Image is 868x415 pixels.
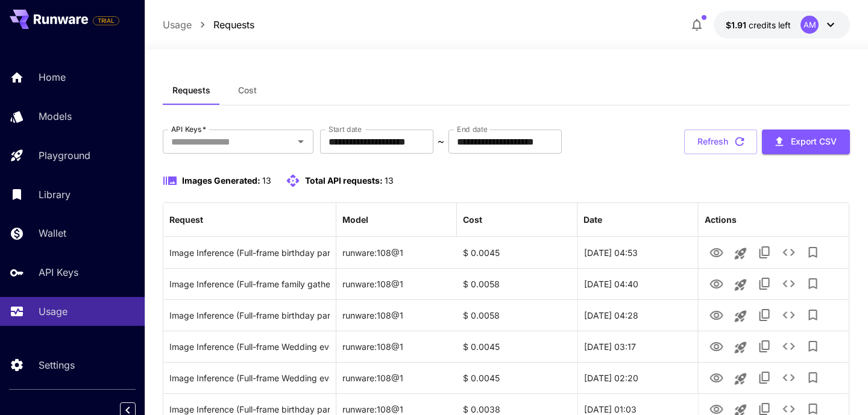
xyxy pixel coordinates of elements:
[163,17,192,32] a: Usage
[705,271,729,296] button: View Image
[305,175,383,186] span: Total API requests:
[729,304,753,328] button: Launch in playground
[39,70,66,84] p: Home
[777,366,801,390] button: See details
[169,363,330,393] div: Click to copy prompt
[729,242,753,266] button: Launch in playground
[577,331,698,362] div: 25 Aug, 2025 03:17
[457,268,577,299] div: $ 0.0058
[457,124,487,134] label: End date
[583,214,602,225] div: Date
[705,302,729,327] button: View Image
[753,240,777,264] button: Copy TaskUUID
[169,269,330,299] div: Click to copy prompt
[753,303,777,327] button: Copy TaskUUID
[801,240,825,264] button: Add to library
[163,17,254,32] nav: breadcrumb
[39,109,72,123] p: Models
[753,366,777,390] button: Copy TaskUUID
[800,16,819,34] div: AM
[336,237,457,268] div: runware:108@1
[385,175,394,186] span: 13
[705,214,737,225] div: Actions
[292,133,309,150] button: Open
[336,299,457,331] div: runware:108@1
[705,334,729,358] button: View Image
[238,85,257,96] span: Cost
[438,134,444,149] p: ~
[684,129,757,154] button: Refresh
[172,85,210,96] span: Requests
[336,331,457,362] div: runware:108@1
[729,335,753,360] button: Launch in playground
[329,124,362,134] label: Start date
[762,129,850,154] button: Export CSV
[705,365,729,390] button: View Image
[457,299,577,331] div: $ 0.0058
[457,331,577,362] div: $ 0.0045
[777,240,801,264] button: See details
[577,268,698,299] div: 25 Aug, 2025 04:40
[336,268,457,299] div: runware:108@1
[39,148,90,163] p: Playground
[457,237,577,268] div: $ 0.0045
[801,272,825,296] button: Add to library
[577,237,698,268] div: 25 Aug, 2025 04:53
[93,13,119,28] span: Add your payment card to enable full platform functionality.
[729,273,753,297] button: Launch in playground
[753,334,777,358] button: Copy TaskUUID
[93,16,119,25] span: TRIAL
[457,362,577,393] div: $ 0.0045
[753,272,777,296] button: Copy TaskUUID
[777,303,801,327] button: See details
[182,175,260,186] span: Images Generated:
[336,362,457,393] div: runware:108@1
[726,19,791,31] div: $1.9093
[169,237,330,268] div: Click to copy prompt
[213,17,254,32] a: Requests
[801,303,825,327] button: Add to library
[39,304,68,319] p: Usage
[705,240,729,264] button: View Image
[777,334,801,358] button: See details
[342,214,368,225] div: Model
[749,20,791,30] span: credits left
[169,300,330,331] div: Click to copy prompt
[39,265,78,279] p: API Keys
[171,124,206,134] label: API Keys
[801,334,825,358] button: Add to library
[169,331,330,362] div: Click to copy prompt
[801,366,825,390] button: Add to library
[262,175,271,186] span: 13
[39,358,75,372] p: Settings
[169,214,203,225] div: Request
[577,299,698,331] div: 25 Aug, 2025 04:28
[729,367,753,391] button: Launch in playground
[577,362,698,393] div: 25 Aug, 2025 02:20
[39,226,66,240] p: Wallet
[714,11,850,39] button: $1.9093AM
[39,187,71,202] p: Library
[463,214,482,225] div: Cost
[777,272,801,296] button: See details
[726,20,749,30] span: $1.91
